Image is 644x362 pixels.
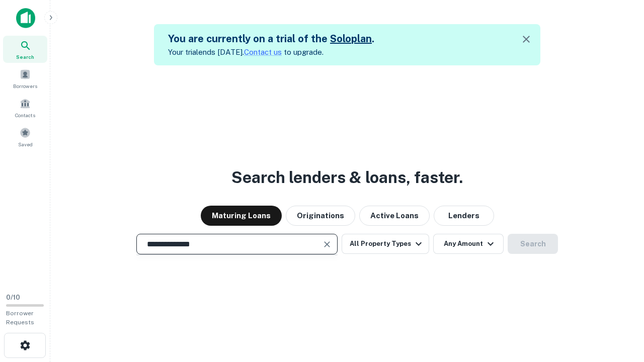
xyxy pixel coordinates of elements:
button: Originations [286,206,355,226]
span: Search [16,53,34,61]
a: Borrowers [3,65,47,92]
span: Contacts [15,111,35,119]
span: Saved [18,140,33,148]
a: Search [3,36,47,63]
span: 0 / 10 [6,294,20,301]
h3: Search lenders & loans, faster. [231,165,463,190]
button: Maturing Loans [201,206,282,226]
a: Contacts [3,94,47,121]
span: Borrower Requests [6,310,34,326]
button: Clear [320,237,334,251]
button: Any Amount [433,234,504,254]
img: capitalize-icon.png [16,8,35,28]
button: All Property Types [342,234,429,254]
h5: You are currently on a trial of the . [168,31,374,46]
a: Contact us [244,48,282,56]
a: Saved [3,123,47,150]
p: Your trial ends [DATE]. to upgrade. [168,46,374,58]
span: Borrowers [13,82,37,90]
button: Lenders [434,206,494,226]
button: Active Loans [359,206,430,226]
a: Soloplan [330,33,372,45]
iframe: Chat Widget [594,282,644,330]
